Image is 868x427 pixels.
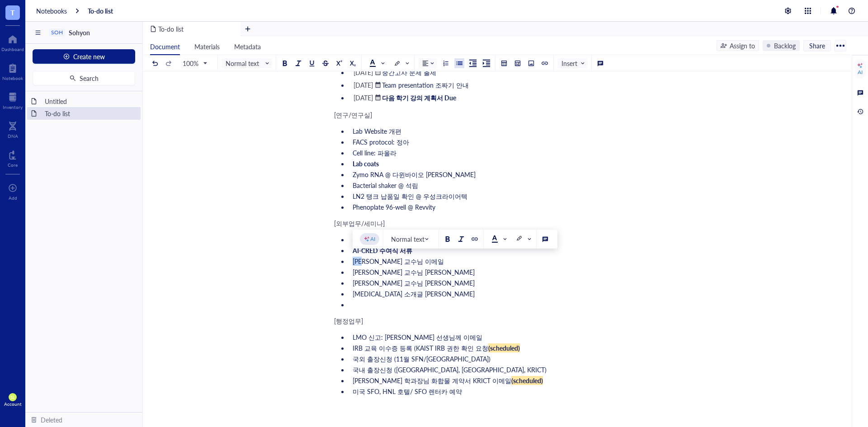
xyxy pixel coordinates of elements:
div: Notebook [2,75,23,81]
div: Assign to [730,41,755,51]
span: Zymo RNA @ 다윈바이오 [PERSON_NAME] [353,170,476,179]
span: AI-CRED 수여식 서류 [353,246,412,255]
a: To-do list [88,7,113,15]
span: LMO 신고: [PERSON_NAME] 선생님께 이메일 [353,333,482,342]
span: Share [809,42,825,50]
span: Materials [194,42,220,51]
span: Phenoplate 96-well @ Revvity [353,202,435,211]
span: 100% [183,59,207,67]
div: [DATE] [354,68,373,76]
span: FACS protocol: 정아 [353,137,409,146]
span: LN2 탱크 납품일 확인 @ 우성크라이어텍 [353,192,467,201]
span: Create new [73,53,105,60]
div: [DATE] [354,94,373,102]
a: Notebook [2,61,23,81]
span: SL [10,395,14,400]
span: Metadata [234,42,261,51]
a: Core [8,148,18,168]
span: Search [80,75,99,82]
a: Dashboard [1,32,24,52]
span: 다음 학기 강의 계획서 Due [382,93,456,102]
span: Lab coats [353,159,379,168]
div: SOH [51,29,63,36]
span: [MEDICAL_DATA] 소개글 [PERSON_NAME] [353,289,475,298]
a: Notebooks [36,7,67,15]
span: [행정업무] [334,316,363,325]
button: Search [33,71,135,85]
div: AI [370,235,375,243]
span: IRB 교육 이수증 등록 (KAIST IRB 권한 확인 요청 [353,343,488,352]
span: Document [150,42,180,51]
span: 국내 출장신청 ([GEOGRAPHIC_DATA], [GEOGRAPHIC_DATA], KRICT) [353,365,547,374]
span: 미국 SFO, HNL 호텔/ SFO 렌터카 예약 [353,387,462,396]
div: DNA [8,133,18,139]
span: Sohyon [69,28,90,37]
div: [DATE] [354,81,373,89]
a: Inventory [3,90,23,110]
div: Untitled [41,95,137,108]
div: Backlog [774,41,796,51]
span: Cell line: 파올라 [353,148,396,157]
span: Bacterial shaker @ 석림 [353,181,418,190]
span: [연구/연구실] [334,110,372,119]
div: Add [9,195,17,201]
span: [외부업무/세미나] [334,219,385,228]
button: Create new [33,49,135,64]
span: Insert [561,59,585,67]
span: 중간고사 문제 출제 [382,68,436,77]
span: [PERSON_NAME] 교수님 [PERSON_NAME] [353,267,475,277]
div: Account [4,401,22,407]
div: Core [8,162,18,168]
div: To-do list [41,107,137,120]
div: Deleted [41,415,62,425]
span: Team presentation 조짜기 안내 [382,80,469,89]
div: Dashboard [1,47,24,52]
div: AI [858,69,863,76]
span: (scheduled) [488,343,520,352]
span: T [10,7,15,18]
a: DNA [8,119,18,139]
span: 국외 출장신청 (11월 SFN/[GEOGRAPHIC_DATA]) [353,354,491,363]
span: Lab Website 개편 [353,127,401,136]
button: Share [803,40,831,51]
span: [PERSON_NAME] 교수님 [PERSON_NAME] [353,278,475,287]
div: Inventory [3,104,23,110]
span: Normal text [226,59,270,67]
span: Normal text [391,235,433,243]
span: [PERSON_NAME] 학과장님 화합물 계약서 KRICT 이메일 [353,376,511,385]
span: (scheduled) [511,376,543,385]
span: [PERSON_NAME] 교수님 이메일 [353,257,444,266]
